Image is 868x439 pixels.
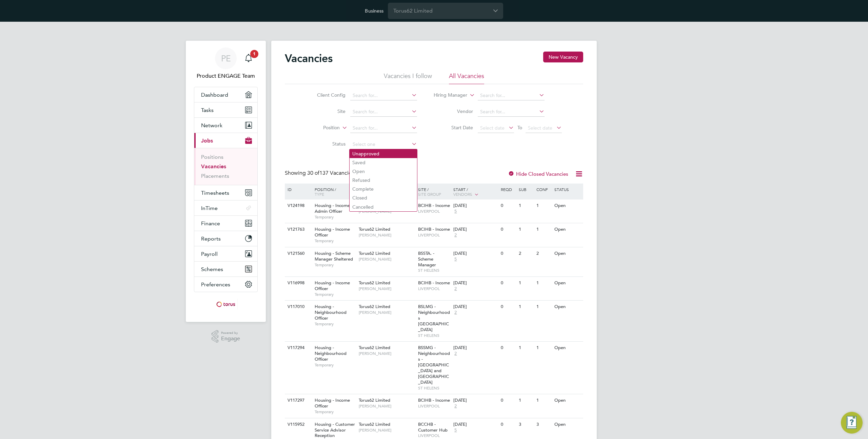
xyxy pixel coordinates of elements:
[359,304,390,309] span: Torus62 Limited
[535,394,552,407] div: 1
[553,301,582,313] div: Open
[315,191,324,197] span: Type
[315,397,350,409] span: Housing - Income Officer
[449,72,484,84] li: All Vacancies
[194,47,258,80] a: PEProduct ENGAGE Team
[517,277,535,289] div: 1
[201,154,223,160] a: Positions
[553,247,582,260] div: Open
[517,247,535,260] div: 2
[359,232,415,238] span: [PERSON_NAME]
[242,47,255,69] a: 1
[194,185,257,200] button: Timesheets
[553,342,582,354] div: Open
[508,171,568,177] label: Hide Closed Vacancies
[517,223,535,236] div: 1
[350,91,417,100] input: Search for...
[201,107,214,113] span: Tasks
[212,330,240,343] a: Powered byEngage
[359,226,390,232] span: Torus62 Limited
[478,107,545,117] input: Search for...
[418,203,450,208] span: BCIHB - Income
[286,301,310,313] div: V117010
[286,418,310,431] div: V115952
[528,125,552,131] span: Select date
[285,170,355,177] div: Showing
[194,201,257,215] button: InTime
[359,280,390,286] span: Torus62 Limited
[453,203,497,209] div: [DATE]
[221,336,240,342] span: Engage
[553,418,582,431] div: Open
[286,394,310,407] div: V117297
[315,321,355,327] span: Temporary
[194,262,257,276] button: Schemes
[535,247,552,260] div: 2
[453,232,458,238] span: 2
[428,92,467,99] label: Hiring Manager
[418,385,450,391] span: ST HELENS
[418,333,450,338] span: ST HELENS
[359,256,415,262] span: [PERSON_NAME]
[553,223,582,236] div: Open
[452,184,499,201] div: Start /
[453,191,472,197] span: Vendors
[307,92,346,98] label: Client Config
[418,403,450,409] span: LIVERPOOL
[194,148,257,185] div: Jobs
[535,342,552,354] div: 1
[535,199,552,212] div: 1
[286,277,310,289] div: V116998
[517,184,535,195] div: Sub
[499,199,517,212] div: 0
[194,118,257,133] button: Network
[201,190,229,196] span: Timesheets
[453,310,458,316] span: 2
[307,108,346,114] label: Site
[553,184,582,195] div: Status
[307,170,319,176] span: 30 of
[315,304,347,321] span: Housing - Neighbourhood Officer
[201,220,220,227] span: Finance
[418,226,450,232] span: BCIHB - Income
[201,92,228,98] span: Dashboard
[194,277,257,292] button: Preferences
[315,238,355,244] span: Temporary
[194,216,257,231] button: Finance
[315,262,355,268] span: Temporary
[301,125,340,131] label: Position
[359,421,390,427] span: Torus62 Limited
[517,301,535,313] div: 1
[350,193,417,202] li: Closed
[515,123,524,132] span: To
[359,351,415,356] span: [PERSON_NAME]
[350,185,417,193] li: Complete
[499,342,517,354] div: 0
[453,398,497,403] div: [DATE]
[553,277,582,289] div: Open
[453,209,458,214] span: 5
[350,167,417,176] li: Open
[384,72,432,84] li: Vacancies I follow
[315,203,350,214] span: Housing - Income Admin Officer
[480,125,505,131] span: Select date
[453,286,458,292] span: 2
[250,50,258,58] span: 1
[535,277,552,289] div: 1
[453,251,497,256] div: [DATE]
[359,403,415,409] span: [PERSON_NAME]
[453,304,497,310] div: [DATE]
[201,281,230,288] span: Preferences
[453,227,497,232] div: [DATE]
[416,184,452,200] div: Site /
[201,235,221,242] span: Reports
[418,232,450,238] span: LIVERPOOL
[535,223,552,236] div: 1
[359,345,390,350] span: Torus62 Limited
[194,246,257,261] button: Payroll
[359,250,390,256] span: Torus62 Limited
[418,191,441,197] span: Site Group
[286,223,310,236] div: V121763
[201,251,218,257] span: Payroll
[201,137,213,144] span: Jobs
